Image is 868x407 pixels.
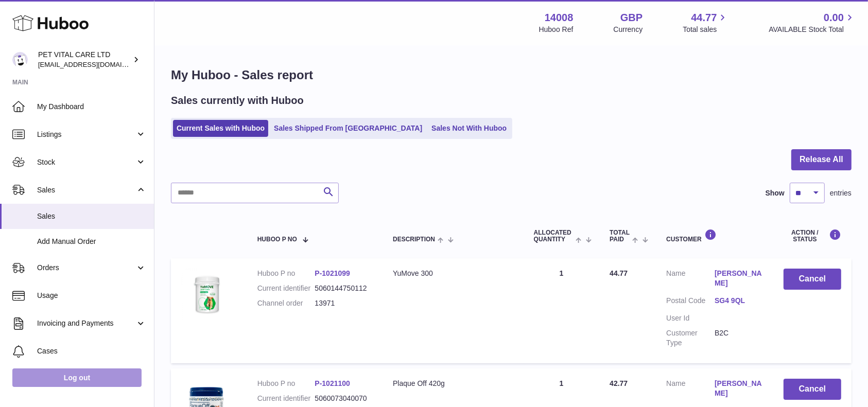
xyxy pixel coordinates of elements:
span: 44.77 [691,11,717,25]
span: Description [393,236,435,243]
a: Current Sales with Huboo [173,120,268,137]
strong: 14008 [545,11,574,25]
div: Huboo Ref [539,25,574,34]
span: Listings [37,130,135,139]
button: Cancel [784,269,841,290]
span: Total paid [610,229,630,243]
div: Plaque Off 420g [393,379,513,388]
dt: Huboo P no [257,269,315,278]
span: 42.77 [610,379,628,387]
div: YuMove 300 [393,269,513,278]
a: P-1021099 [315,269,350,277]
dt: Name [666,269,715,291]
dt: User Id [666,313,715,323]
a: Sales Not With Huboo [428,120,510,137]
span: entries [830,188,852,198]
a: Log out [12,368,142,387]
span: Usage [37,291,146,300]
span: Invoicing and Payments [37,318,135,328]
span: Sales [37,185,135,195]
span: AVAILABLE Stock Total [769,25,856,34]
dt: Customer Type [666,328,715,348]
span: [EMAIL_ADDRESS][DOMAIN_NAME] [38,60,151,68]
label: Show [766,188,785,198]
dt: Postal Code [666,296,715,308]
span: ALLOCATED Quantity [534,229,573,243]
div: Currency [614,25,643,34]
span: 0.00 [824,11,844,25]
dt: Huboo P no [257,379,315,388]
h2: Sales currently with Huboo [171,94,304,108]
strong: GBP [620,11,643,25]
img: petvitalcare@gmail.com [12,52,28,67]
a: SG4 9QL [715,296,763,306]
button: Release All [791,149,852,170]
a: 0.00 AVAILABLE Stock Total [769,11,856,34]
a: [PERSON_NAME] [715,269,763,288]
a: [PERSON_NAME] [715,379,763,398]
a: Sales Shipped From [GEOGRAPHIC_DATA] [270,120,426,137]
dt: Name [666,379,715,401]
dt: Current identifier [257,284,315,293]
h1: My Huboo - Sales report [171,67,852,83]
div: Customer [666,229,763,243]
dd: 5060144750112 [315,284,372,293]
span: Total sales [683,25,728,34]
a: 44.77 Total sales [683,11,728,34]
dt: Channel order [257,298,315,308]
button: Cancel [784,379,841,400]
span: Cases [37,346,146,356]
dd: B2C [715,328,763,348]
dt: Current identifier [257,394,315,403]
img: 1732006879.jpg [181,269,233,320]
td: 1 [524,258,600,363]
span: My Dashboard [37,102,146,112]
div: PET VITAL CARE LTD [38,50,131,69]
dd: 13971 [315,298,372,308]
div: Action / Status [784,229,841,243]
dd: 5060073040070 [315,394,372,403]
span: Huboo P no [257,236,297,243]
span: Orders [37,263,135,273]
span: Add Manual Order [37,237,146,246]
span: 44.77 [610,269,628,277]
span: Stock [37,157,135,167]
a: P-1021100 [315,379,350,387]
span: Sales [37,211,146,221]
